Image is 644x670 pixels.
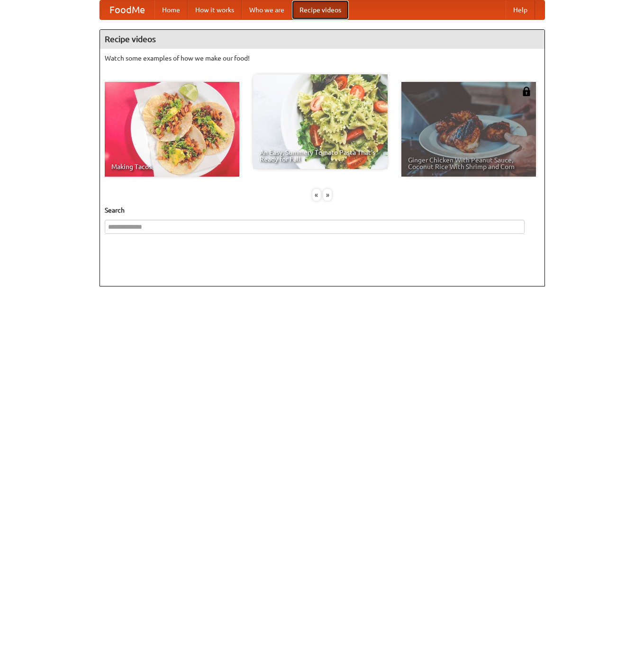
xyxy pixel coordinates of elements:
span: Making Tacos [111,163,233,170]
a: Help [506,0,535,19]
a: Making Tacos [105,82,239,177]
div: « [312,189,321,201]
a: Who we are [242,0,292,19]
a: An Easy, Summery Tomato Pasta That's Ready for Fall [253,74,388,169]
a: Recipe videos [292,0,349,19]
p: Watch some examples of how we make our food! [105,54,540,63]
h5: Search [105,205,540,215]
a: FoodMe [100,0,154,19]
img: 483408.png [522,87,531,96]
span: An Easy, Summery Tomato Pasta That's Ready for Fall [260,149,381,162]
div: » [323,189,332,201]
a: Home [154,0,188,19]
a: How it works [188,0,242,19]
h4: Recipe videos [100,30,544,49]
